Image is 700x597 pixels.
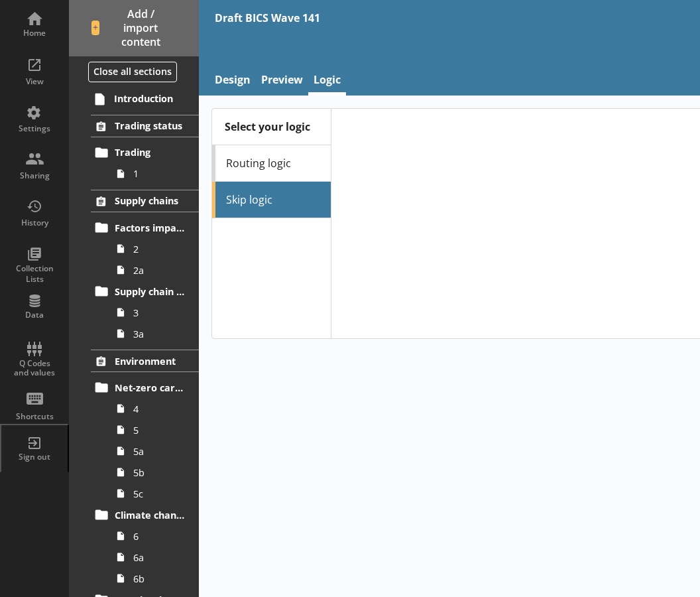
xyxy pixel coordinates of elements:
[97,504,199,589] li: Climate change66a6b
[91,7,177,48] span: Add / import content
[91,115,199,137] a: Trading status
[115,285,185,298] span: Supply chain resilience
[111,163,199,184] a: 1
[11,263,58,284] div: Collection Lists
[133,403,184,415] span: 4
[133,530,184,543] span: 6
[11,310,58,320] div: Data
[133,243,184,255] span: 2
[111,525,199,547] a: 6
[91,190,199,212] a: Supply chains
[133,328,184,340] span: 3a
[91,377,199,398] a: Net-zero carbon emissions
[111,259,199,281] a: 2a
[111,302,199,323] a: 3
[115,222,185,234] span: Factors impacting supply chains
[11,76,58,87] div: View
[215,11,320,25] div: Draft BICS Wave 141
[111,419,199,440] a: 5
[111,547,199,568] a: 6a
[11,359,58,378] div: Q Codes and values
[133,488,184,500] span: 5c
[111,398,199,419] a: 4
[91,281,199,302] a: Supply chain resilience
[91,217,199,238] a: Factors impacting supply chains
[133,445,184,458] span: 5a
[11,170,58,181] div: Sharing
[97,377,199,504] li: Net-zero carbon emissions455a5b5c
[91,142,199,163] a: Trading
[88,62,177,82] button: Close all sections
[111,440,199,462] a: 5a
[115,194,185,207] span: Supply chains
[209,67,256,96] a: Design
[69,115,199,184] li: Trading statusTrading1
[111,323,199,344] a: 3a
[111,462,199,483] a: 5b
[133,424,184,436] span: 5
[91,504,199,525] a: Climate change
[133,306,184,319] span: 3
[133,264,184,277] span: 2a
[115,509,185,521] span: Climate change
[111,568,199,589] a: 6b
[133,466,184,479] span: 5b
[91,350,199,372] a: Environment
[114,92,185,105] span: Introduction
[11,452,58,462] div: Sign out
[69,190,199,344] li: Supply chainsFactors impacting supply chains22aSupply chain resilience33a
[115,355,185,367] span: Environment
[133,551,184,564] span: 6a
[212,145,331,182] a: Routing logic
[97,281,199,344] li: Supply chain resilience33a
[115,381,185,394] span: Net-zero carbon emissions
[133,167,184,180] span: 1
[11,28,58,38] div: Home
[115,119,185,132] span: Trading status
[90,88,199,109] a: Introduction
[115,146,185,159] span: Trading
[256,67,308,96] a: Preview
[111,483,199,504] a: 5c
[212,109,331,145] div: Select your logic
[11,123,58,134] div: Settings
[111,238,199,259] a: 2
[11,218,58,228] div: History
[133,572,184,585] span: 6b
[11,411,58,422] div: Shortcuts
[97,217,199,281] li: Factors impacting supply chains22a
[308,67,346,96] a: Logic
[97,142,199,184] li: Trading1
